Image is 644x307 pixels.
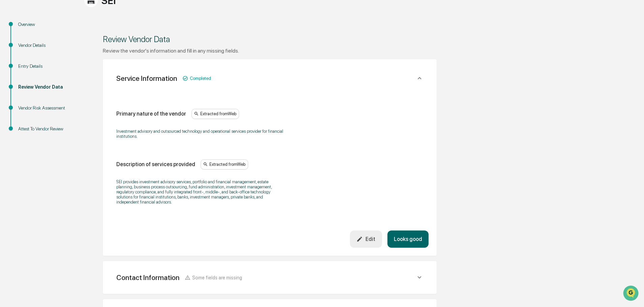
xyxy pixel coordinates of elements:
div: Contact Information [116,273,179,282]
span: Pylon [67,114,82,119]
div: Start new chat [23,52,111,58]
div: Extracted from Web [201,159,248,170]
p: How can we help? [7,14,123,25]
div: Review Vendor Data [18,84,74,91]
div: Entry Details [18,63,74,70]
p: SEI provides investment advisory services, portfolio and financial management, estate planning, b... [116,179,285,205]
span: Data Lookup [13,98,42,104]
a: 🔎Data Lookup [4,95,45,107]
div: Edit [356,236,375,242]
span: Some fields are missing [192,275,242,280]
div: Attest To Vendor Review [18,125,74,132]
input: Clear [18,31,111,38]
div: We're available if you need us! [23,58,85,64]
a: 🖐️Preclearance [4,82,46,94]
div: Service Information [116,74,177,83]
span: Attestations [56,85,84,92]
button: Edit [350,231,382,248]
div: Vendor Details [18,42,74,49]
button: Looks good [387,231,429,248]
div: Extracted from Web [192,109,239,119]
div: Primary nature of the vendor [116,111,186,117]
div: 🔎 [7,98,12,104]
div: Vendor Risk Assessment [18,104,74,112]
span: Completed [190,76,211,81]
div: Service InformationCompleted [111,89,429,248]
a: Powered byPylon [48,114,82,119]
iframe: Open customer support [622,285,641,303]
div: Service InformationCompleted [111,67,429,89]
div: 🗄️ [49,86,54,91]
button: Start new chat [115,54,123,62]
img: 1746055101610-c473b297-6a78-478c-a979-82029cc54cd1 [7,52,19,64]
span: Preclearance [13,85,43,92]
div: Overview [18,21,74,28]
div: Review Vendor Data [103,34,437,44]
div: Review the vendor's information and fill in any missing fields. [103,48,437,54]
div: Description of services provided [116,161,195,167]
a: 🗄️Attestations [46,82,86,94]
div: 🖐️ [7,86,12,91]
div: Contact InformationSome fields are missing [111,269,429,286]
p: Investment advisory and outsourced technology and operational services provider for financial ins... [116,129,285,139]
